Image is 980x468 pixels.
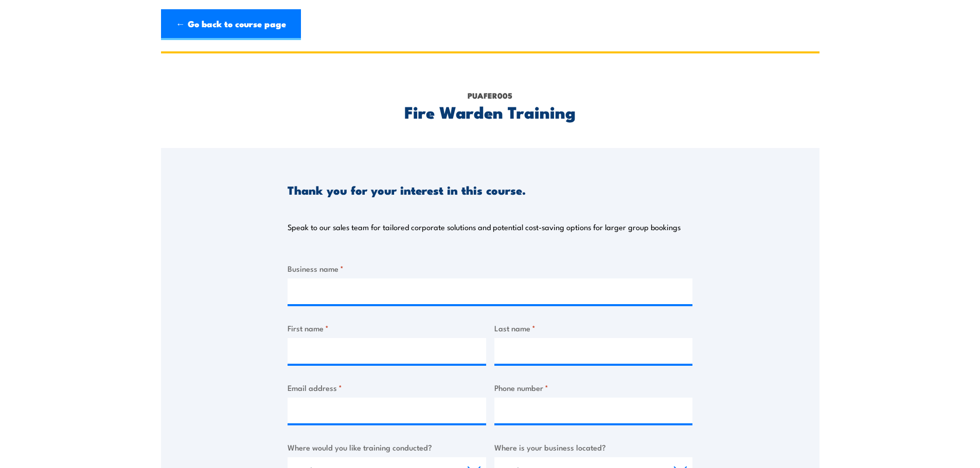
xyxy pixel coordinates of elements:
label: First name [288,322,486,334]
h3: Thank you for your interest in this course. [288,184,526,196]
h2: Fire Warden Training [288,104,692,119]
a: ← Go back to course page [161,9,301,40]
label: Where is your business located? [494,441,693,453]
label: Email address [288,382,486,394]
label: Business name [288,263,692,274]
p: Speak to our sales team for tailored corporate solutions and potential cost-saving options for la... [288,222,681,232]
label: Where would you like training conducted? [288,441,486,453]
label: Last name [494,322,693,334]
p: PUAFER005 [288,90,692,101]
label: Phone number [494,382,693,394]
